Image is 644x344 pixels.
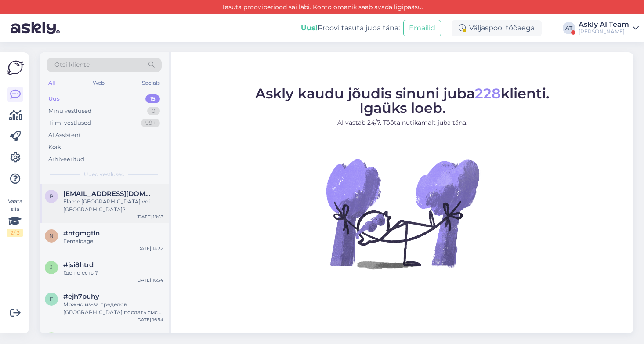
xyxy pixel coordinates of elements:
[403,20,441,36] button: Emailid
[136,316,163,323] div: [DATE] 16:54
[63,301,163,316] div: Можно из-за пределов [GEOGRAPHIC_DATA] послать смс о продлении парковки?
[136,277,163,283] div: [DATE] 16:34
[48,119,91,127] div: Tiimi vestlused
[563,22,575,34] div: AT
[50,264,53,271] span: j
[50,296,53,302] span: e
[49,232,54,239] span: n
[7,229,23,237] div: 2 / 3
[452,20,542,36] div: Väljaspool tööaega
[54,60,90,69] span: Otsi kliente
[579,21,629,28] div: Askly AI Team
[63,198,163,214] div: Elame [GEOGRAPHIC_DATA] voi [GEOGRAPHIC_DATA]?
[63,190,155,198] span: perikarl9@gmail.com
[137,214,163,220] div: [DATE] 19:53
[48,131,81,140] div: AI Assistent
[63,293,99,301] span: #ejh7puhy
[63,237,163,245] div: Eemaldage
[63,269,163,277] div: Где по есть ?
[255,118,550,127] p: AI vastab 24/7. Tööta nutikamalt juba täna.
[579,28,629,35] div: [PERSON_NAME]
[147,107,160,116] div: 0
[48,107,92,116] div: Minu vestlused
[47,77,57,89] div: All
[63,229,100,237] span: #ntgmgtln
[475,85,501,102] span: 228
[140,77,162,89] div: Socials
[7,59,24,76] img: Askly Logo
[63,261,94,269] span: #jsi8htrd
[91,77,106,89] div: Web
[145,94,160,103] div: 15
[301,24,318,32] b: Uus!
[301,23,400,33] div: Proovi tasuta juba täna:
[579,21,639,35] a: Askly AI Team[PERSON_NAME]
[7,197,23,237] div: Vaata siia
[141,119,160,127] div: 99+
[48,143,61,152] div: Kõik
[323,134,481,293] img: No Chat active
[255,85,550,116] span: Askly kaudu jõudis sinuni juba klienti. Igaüks loeb.
[84,170,125,178] span: Uued vestlused
[48,94,60,103] div: Uus
[48,155,84,164] div: Arhiveeritud
[63,332,95,340] span: #urqrj61o
[50,193,54,199] span: p
[136,245,163,252] div: [DATE] 14:32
